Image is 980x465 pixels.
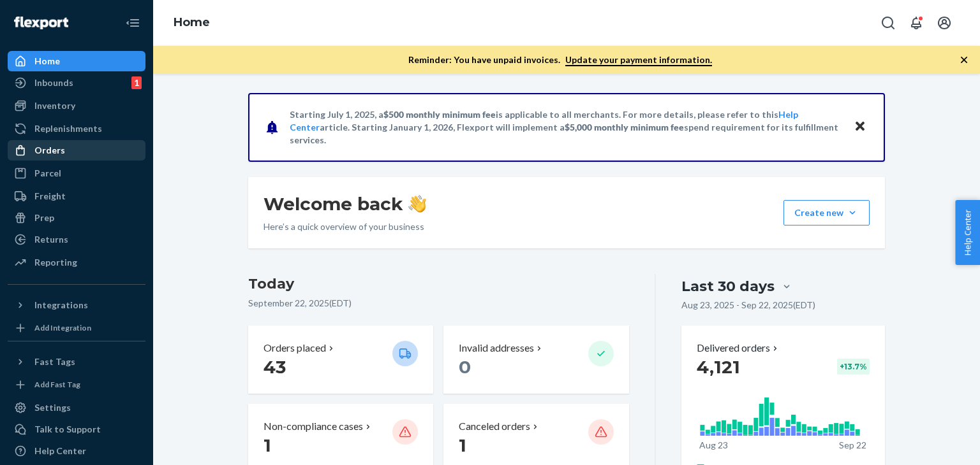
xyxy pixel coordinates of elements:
div: Inventory [34,99,75,112]
span: 0 [459,356,471,378]
span: 1 [264,434,271,456]
div: Fast Tags [34,355,75,368]
a: Add Integration [8,320,145,336]
h1: Welcome back [264,192,426,215]
span: 43 [264,356,286,378]
a: Returns [8,229,145,250]
p: Canceled orders [459,419,530,434]
div: Replenishments [34,122,102,135]
div: Talk to Support [34,423,101,436]
div: + 13.7 % [837,359,870,375]
a: Freight [8,186,145,206]
a: Settings [8,397,145,418]
button: Close Navigation [120,10,145,36]
img: hand-wave emoji [408,195,426,213]
div: Returns [34,233,68,246]
a: Prep [8,208,145,228]
div: Parcel [34,167,61,180]
button: Close [852,118,868,136]
div: Prep [34,211,54,224]
div: Reporting [34,256,77,269]
span: 1 [459,434,466,456]
button: Delivered orders [697,341,780,355]
button: Open account menu [932,10,957,36]
p: Orders placed [264,341,326,355]
div: Help Center [34,445,86,457]
p: Aug 23, 2025 - Sep 22, 2025 ( EDT ) [681,299,815,311]
a: Inbounds1 [8,73,145,93]
button: Create new [783,200,870,225]
p: Invalid addresses [459,341,534,355]
p: Sep 22 [839,439,866,452]
button: Open notifications [903,10,929,36]
a: Update your payment information. [565,54,712,66]
a: Orders [8,140,145,161]
a: Home [174,15,210,29]
a: Inventory [8,96,145,116]
div: Orders [34,144,65,157]
button: Invalid addresses 0 [443,325,628,394]
button: Fast Tags [8,352,145,372]
a: Add Fast Tag [8,377,145,392]
button: Open Search Box [875,10,901,36]
span: $5,000 monthly minimum fee [565,122,684,132]
h3: Today [248,274,629,294]
button: Help Center [955,200,980,265]
a: Home [8,51,145,71]
button: Integrations [8,295,145,315]
a: Replenishments [8,118,145,139]
div: Home [34,55,60,68]
button: Talk to Support [8,419,145,440]
a: Reporting [8,252,145,273]
p: September 22, 2025 ( EDT ) [248,297,629,310]
span: 4,121 [697,356,740,378]
div: Freight [34,190,66,203]
div: Settings [34,401,71,414]
a: Parcel [8,163,145,183]
div: Add Fast Tag [34,379,80,390]
p: Starting July 1, 2025, a is applicable to all merchants. For more details, please refer to this a... [290,108,842,147]
p: Reminder: You have unpaid invoices. [408,54,712,66]
div: Add Integration [34,322,91,333]
span: Chat [28,9,54,20]
div: Inbounds [34,76,73,89]
p: Here’s a quick overview of your business [264,220,426,233]
ol: breadcrumbs [163,4,220,41]
a: Help Center [8,441,145,461]
div: Integrations [34,299,88,311]
span: $500 monthly minimum fee [383,109,496,120]
p: Non-compliance cases [264,419,363,434]
img: Flexport logo [14,17,68,29]
div: 1 [131,76,142,89]
button: Orders placed 43 [248,325,433,394]
p: Aug 23 [699,439,728,452]
div: Last 30 days [681,276,775,296]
